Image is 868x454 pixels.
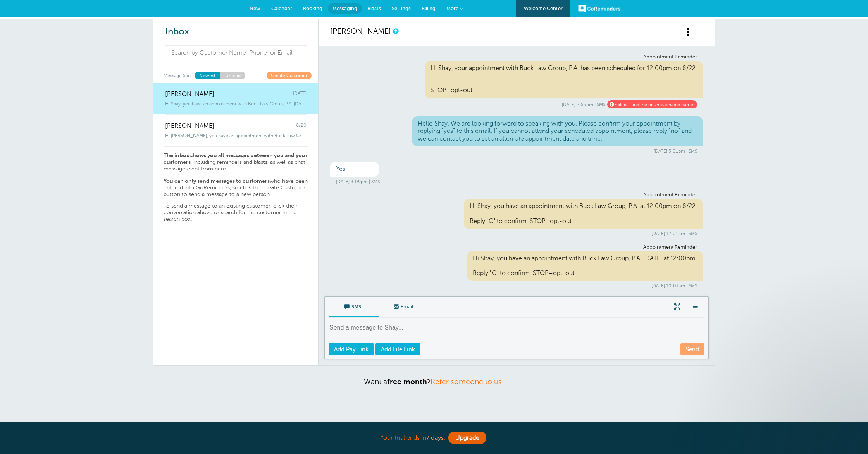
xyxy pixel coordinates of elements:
span: Email [385,297,424,315]
a: Unread [220,72,245,79]
a: Add Pay Link [329,343,374,355]
span: Add File Link [381,346,415,353]
span: [DATE] [293,91,307,98]
a: 7 days [426,434,444,441]
a: Refer someone to us! [431,378,504,386]
a: [PERSON_NAME] [DATE] Hi Shay, you have an appointment with Buck Law Group, P.A. [DATE] at 12:00pm [153,83,318,115]
div: Yes [330,162,379,177]
span: Booking [303,5,322,11]
p: To send a message to an existing customer, click their conversation above or search for the custo... [164,203,308,222]
a: Add File Link [375,343,420,355]
div: Appointment Reminder [336,192,697,198]
div: [DATE] 2:59pm | SMS [336,100,697,108]
span: New [250,5,260,11]
span: Calendar [271,5,292,11]
h2: Inbox [165,26,307,38]
div: Hi Shay, your appointment with Buck Law Group, P.A. has been scheduled for 12:00pm on 8/22. STOP=... [425,61,703,98]
span: More [446,5,458,11]
span: Billing [422,5,436,11]
p: , including reminders and blasts, as well as chat messages sent from here. [164,152,308,172]
div: Your trial ends in . [240,430,628,446]
p: who have been entered into GoReminders, so click the Create Customer button to send a message to ... [164,178,308,198]
a: This is a history of all communications between GoReminders and your customer. [393,29,398,34]
a: Upgrade [448,432,486,444]
div: Appointment Reminder [336,54,697,60]
div: Appointment Reminder [336,244,697,250]
a: [PERSON_NAME] [330,27,391,36]
a: Messaging [328,3,362,14]
div: Hi Shay, you have an appointment with Buck Law Group, P.A. [DATE] at 12:00pm. Reply "C" to confir... [467,251,703,281]
div: [DATE] 3:09pm | SMS [336,179,697,184]
strong: free month [387,378,427,386]
div: Hi Shay, you have an appointment with Buck Law Group, P.A. at 12:00pm on 8/22. Reply "C" to confi... [464,199,703,229]
div: [DATE] 10:01am | SMS [336,283,697,289]
span: 8/20 [296,122,307,130]
div: [DATE] 3:01pm | SMS [336,148,697,154]
strong: The inbox shows you all messages between you and your customers [164,152,308,165]
span: [PERSON_NAME] [165,122,214,130]
span: Hi Shay, you have an appointment with Buck Law Group, P.A. [DATE] at 12:00pm [165,101,307,107]
span: Message Sort: [164,72,193,79]
a: Newest [195,72,220,79]
input: Search by Customer Name, Phone, or Email [165,45,307,60]
span: Hi [PERSON_NAME], you have an appointment with Buck Law Group, P.A. [DATE] at 3: [165,133,307,138]
span: Add Pay Link [334,346,369,353]
div: [DATE] 12:01pm | SMS [336,231,697,236]
span: Messaging [332,5,357,11]
span: Failed: Landline or unreachable carrier [607,100,697,108]
span: Blasts [367,5,381,11]
span: [PERSON_NAME] [165,91,214,98]
p: Want a ? [153,377,715,386]
div: Hello Shay, We are looking forward to speaking with you. Please confirm your appointment by reply... [412,116,703,146]
span: SMS [334,297,373,315]
a: Create Customer [267,72,312,79]
a: [PERSON_NAME] 8/20 Hi [PERSON_NAME], you have an appointment with Buck Law Group, P.A. [DATE] at 3: [153,114,318,146]
span: Settings [392,5,411,11]
a: Send [680,343,704,355]
strong: You can only send messages to customers [164,178,270,184]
